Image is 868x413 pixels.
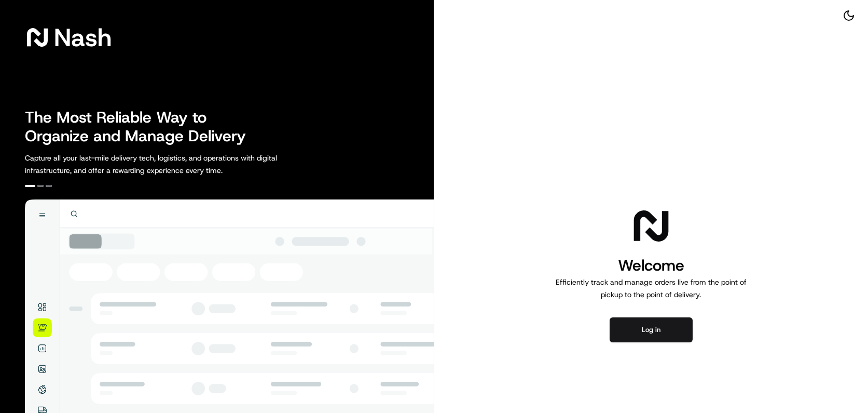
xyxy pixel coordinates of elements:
h1: Welcome [552,255,751,276]
p: Efficiently track and manage orders live from the point of pickup to the point of delivery. [552,276,751,301]
span: Nash [54,27,112,48]
h2: The Most Reliable Way to Organize and Manage Delivery [25,108,257,145]
p: Capture all your last-mile delivery tech, logistics, and operations with digital infrastructure, ... [25,152,324,177]
button: Log in [610,317,693,342]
